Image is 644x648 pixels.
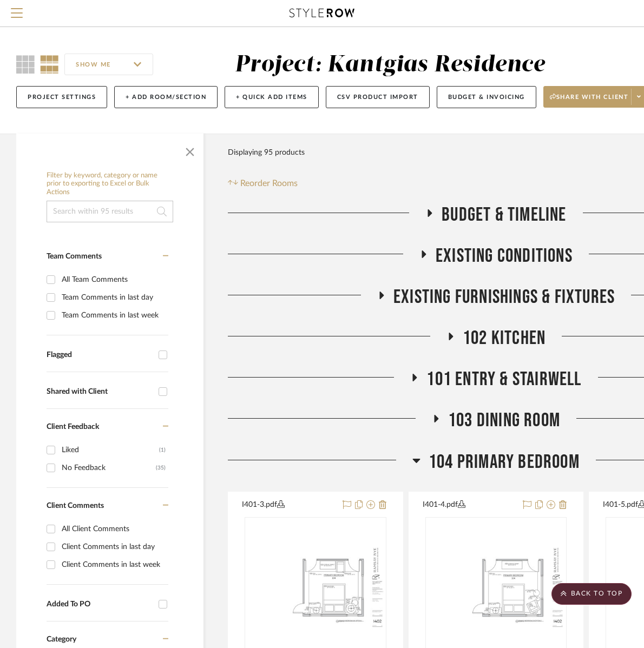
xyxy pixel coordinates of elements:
scroll-to-top-button: BACK TO TOP [551,583,632,605]
div: (1) [159,441,166,459]
button: Project Settings [16,86,107,108]
div: Client Comments in last week [62,556,166,573]
button: Close [179,139,201,161]
div: Team Comments in last day [62,289,166,306]
span: 101 Entry & Stairwell [426,368,581,391]
div: (35) [156,459,166,477]
div: All Team Comments [62,271,166,288]
span: Client Comments [47,502,104,510]
span: 102 Kitchen [463,327,546,350]
button: CSV Product Import [326,86,430,108]
div: Displaying 95 products [228,142,305,163]
div: Team Comments in last week [62,307,166,324]
button: Reorder Rooms [228,177,298,190]
span: Budget & Timeline [442,203,566,227]
button: I401-3.pdf [242,499,336,512]
h6: Filter by keyword, category or name prior to exporting to Excel or Bulk Actions [47,171,173,197]
div: Flagged [47,351,153,360]
span: Team Comments [47,253,102,260]
div: All Client Comments [62,520,166,538]
span: 104 Primary Bedroom [429,451,580,474]
span: Share with client [550,93,629,109]
div: Project: Kantgias Residence [235,54,545,76]
img: 25.0929 Primary Bedroom Option 2 [426,541,566,631]
span: Existing Furnishings & Fixtures [393,286,615,309]
button: + Quick Add Items [225,86,319,108]
span: Category [47,635,76,644]
button: Budget & Invoicing [437,86,536,108]
button: I401-4.pdf [423,499,517,512]
div: Shared with Client [47,387,153,396]
div: Added To PO [47,600,153,609]
div: No Feedback [62,459,156,477]
img: 25.0929 Primary Bedroom Option 1 [246,541,385,631]
input: Search within 95 results [47,201,173,222]
span: Client Feedback [47,423,99,431]
div: Liked [62,441,159,459]
div: Client Comments in last day [62,538,166,556]
button: + Add Room/Section [114,86,218,108]
span: Existing Conditions [436,244,573,268]
span: Reorder Rooms [240,177,298,190]
span: 103 Dining Room [448,409,560,432]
